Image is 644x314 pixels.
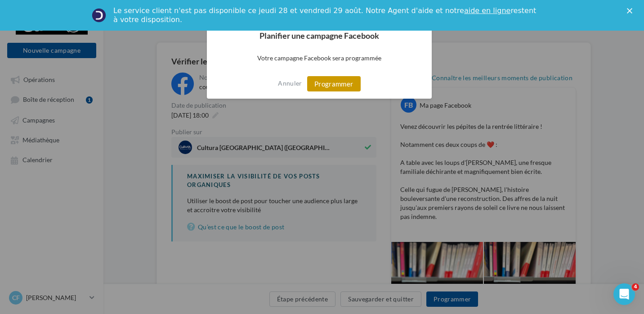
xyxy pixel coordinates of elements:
span: 4 [632,283,639,291]
a: aide en ligne [464,6,510,15]
p: Votre campagne Facebook sera programmée [207,47,432,69]
button: Annuler [278,76,302,91]
img: Profile image for Service-Client [92,8,106,23]
div: Le service client n'est pas disponible ce jeudi 28 et vendredi 29 août. Notre Agent d'aide et not... [113,6,538,24]
button: Programmer [307,76,361,91]
h2: Planifier une campagne Facebook [207,24,432,47]
iframe: Intercom live chat [613,283,635,305]
div: Fermer [627,8,636,14]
